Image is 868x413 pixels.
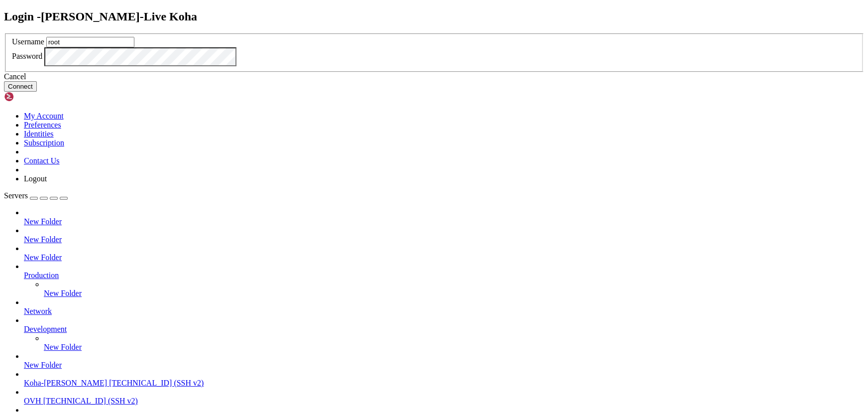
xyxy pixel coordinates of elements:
[24,253,864,262] a: New Folder
[24,156,60,165] a: Contact Us
[4,10,864,23] h2: Login - [PERSON_NAME]-Live Koha
[44,280,864,298] li: New Folder
[24,397,864,406] a: OVH [TECHNICAL_ID] (SSH v2)
[24,325,864,334] a: Development
[24,112,64,120] a: My Account
[24,235,864,244] a: New Folder
[4,191,68,200] a: Servers
[24,352,864,370] li: New Folder
[24,361,62,369] span: New Folder
[24,174,47,183] a: Logout
[24,397,41,405] span: OVH
[4,81,37,92] button: Connect
[24,244,864,262] li: New Folder
[4,92,61,102] img: Shellngn
[44,343,82,351] span: New Folder
[24,307,52,315] span: Network
[4,4,739,12] x-row: Connecting [TECHNICAL_ID]...
[24,271,59,279] span: Production
[24,307,864,316] a: Network
[4,191,28,200] span: Servers
[24,138,64,147] a: Subscription
[24,361,864,370] a: New Folder
[24,130,54,138] a: Identities
[24,262,864,298] li: Production
[24,208,864,226] li: New Folder
[24,370,864,388] li: Koha-[PERSON_NAME] [TECHNICAL_ID] (SSH v2)
[44,289,864,298] a: New Folder
[24,235,62,244] span: New Folder
[24,388,864,406] li: OVH [TECHNICAL_ID] (SSH v2)
[24,121,61,129] a: Preferences
[4,12,8,21] div: (0, 1)
[12,52,42,61] label: Password
[44,343,864,352] a: New Folder
[24,298,864,316] li: Network
[24,217,864,226] a: New Folder
[24,253,62,262] span: New Folder
[24,217,62,226] span: New Folder
[44,334,864,352] li: New Folder
[44,289,82,297] span: New Folder
[24,379,107,387] span: Koha-[PERSON_NAME]
[24,226,864,244] li: New Folder
[12,37,44,46] label: Username
[24,316,864,352] li: Development
[43,397,138,405] span: [TECHNICAL_ID] (SSH v2)
[24,271,864,280] a: Production
[24,379,864,388] a: Koha-[PERSON_NAME] [TECHNICAL_ID] (SSH v2)
[4,72,864,81] div: Cancel
[24,325,67,333] span: Development
[109,379,204,387] span: [TECHNICAL_ID] (SSH v2)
